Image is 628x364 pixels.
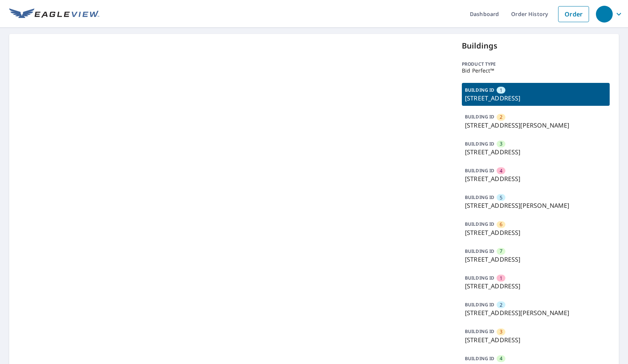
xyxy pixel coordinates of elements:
[500,113,502,121] span: 2
[465,301,494,308] p: BUILDING ID
[500,275,502,282] span: 1
[462,61,610,68] p: Product type
[465,275,494,281] p: BUILDING ID
[462,68,610,74] p: Bid Perfect™
[500,248,502,255] span: 7
[465,174,607,183] p: [STREET_ADDRESS]
[465,335,607,345] p: [STREET_ADDRESS]
[465,255,607,264] p: [STREET_ADDRESS]
[465,228,607,237] p: [STREET_ADDRESS]
[465,94,607,103] p: [STREET_ADDRESS]
[500,140,502,147] span: 3
[465,201,607,210] p: [STREET_ADDRESS][PERSON_NAME]
[465,167,494,174] p: BUILDING ID
[465,308,607,317] p: [STREET_ADDRESS][PERSON_NAME]
[465,328,494,335] p: BUILDING ID
[9,8,99,20] img: EV Logo
[465,281,607,291] p: [STREET_ADDRESS]
[465,87,494,93] p: BUILDING ID
[465,147,607,157] p: [STREET_ADDRESS]
[558,6,589,22] a: Order
[465,121,607,130] p: [STREET_ADDRESS][PERSON_NAME]
[500,355,502,362] span: 4
[465,141,494,147] p: BUILDING ID
[465,221,494,227] p: BUILDING ID
[462,40,610,52] p: Buildings
[500,221,502,228] span: 6
[465,248,494,254] p: BUILDING ID
[500,301,502,309] span: 2
[465,113,494,120] p: BUILDING ID
[465,194,494,201] p: BUILDING ID
[500,328,502,335] span: 3
[465,355,494,362] p: BUILDING ID
[500,167,502,175] span: 4
[500,194,502,201] span: 5
[500,87,502,94] span: 1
